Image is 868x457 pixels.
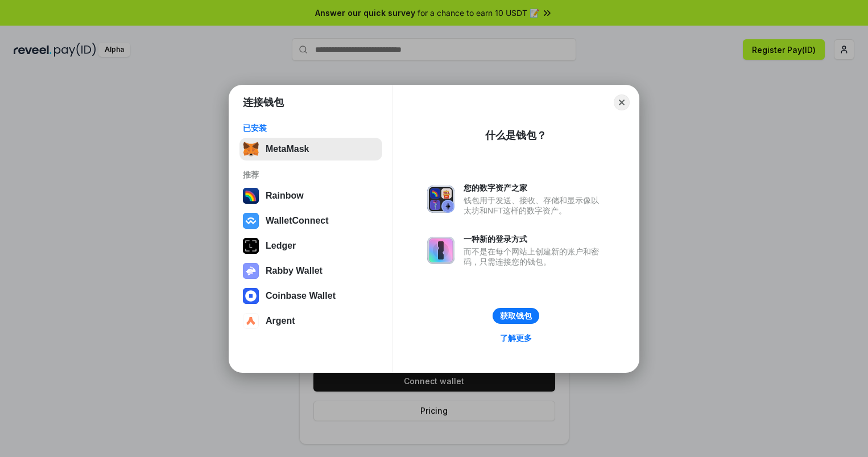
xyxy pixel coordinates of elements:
div: 已安装 [243,123,379,133]
div: 一种新的登录方式 [464,234,605,244]
div: WalletConnect [266,216,329,226]
img: svg+xml,%3Csvg%20xmlns%3D%22http%3A%2F%2Fwww.w3.org%2F2000%2Fsvg%22%20width%3D%2228%22%20height%3... [243,238,259,254]
div: 推荐 [243,170,379,180]
div: 获取钱包 [500,311,532,321]
button: Rainbow [239,184,382,207]
div: 您的数字资产之家 [464,183,605,193]
div: Rainbow [266,191,304,201]
div: MetaMask [266,144,309,154]
button: 获取钱包 [493,308,539,324]
div: 钱包用于发送、接收、存储和显示像以太坊和NFT这样的数字资产。 [464,195,605,216]
div: Ledger [266,241,296,251]
button: WalletConnect [239,209,382,232]
div: Rabby Wallet [266,266,323,276]
h1: 连接钱包 [243,96,284,109]
img: svg+xml,%3Csvg%20width%3D%2228%22%20height%3D%2228%22%20viewBox%3D%220%200%2028%2028%22%20fill%3D... [243,288,259,304]
img: svg+xml,%3Csvg%20width%3D%2228%22%20height%3D%2228%22%20viewBox%3D%220%200%2028%2028%22%20fill%3D... [243,313,259,329]
div: Argent [266,316,295,326]
button: Ledger [239,234,382,257]
img: svg+xml,%3Csvg%20fill%3D%22none%22%20height%3D%2233%22%20viewBox%3D%220%200%2035%2033%22%20width%... [243,141,259,157]
div: 了解更多 [500,333,532,343]
img: svg+xml,%3Csvg%20width%3D%22120%22%20height%3D%22120%22%20viewBox%3D%220%200%20120%20120%22%20fil... [243,188,259,204]
button: MetaMask [239,138,382,160]
img: svg+xml,%3Csvg%20width%3D%2228%22%20height%3D%2228%22%20viewBox%3D%220%200%2028%2028%22%20fill%3D... [243,213,259,229]
img: svg+xml,%3Csvg%20xmlns%3D%22http%3A%2F%2Fwww.w3.org%2F2000%2Fsvg%22%20fill%3D%22none%22%20viewBox... [243,263,259,279]
button: Coinbase Wallet [239,285,382,307]
img: svg+xml,%3Csvg%20xmlns%3D%22http%3A%2F%2Fwww.w3.org%2F2000%2Fsvg%22%20fill%3D%22none%22%20viewBox... [427,237,454,264]
button: Close [614,94,630,110]
div: 而不是在每个网站上创建新的账户和密码，只需连接您的钱包。 [464,246,605,267]
div: Coinbase Wallet [266,291,336,301]
button: Argent [239,310,382,332]
img: svg+xml,%3Csvg%20xmlns%3D%22http%3A%2F%2Fwww.w3.org%2F2000%2Fsvg%22%20fill%3D%22none%22%20viewBox... [427,186,454,213]
a: 了解更多 [493,331,539,345]
div: 什么是钱包？ [485,129,547,142]
button: Rabby Wallet [239,260,382,282]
